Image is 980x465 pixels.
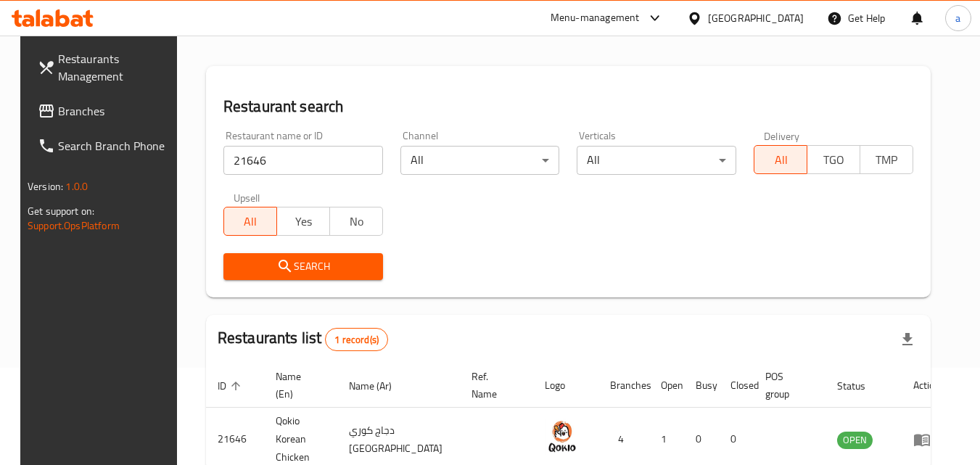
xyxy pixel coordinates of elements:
span: Search [235,258,371,276]
button: No [329,207,383,236]
th: Branches [598,363,649,408]
span: Status [837,377,884,395]
span: Version: [28,177,63,196]
div: All [577,146,736,175]
span: OPEN [837,432,873,448]
button: Yes [276,207,330,236]
h2: Restaurants list [218,327,388,351]
span: TGO [813,149,855,170]
span: ID [218,377,245,395]
th: Busy [684,363,719,408]
h2: Menu management [206,14,349,37]
span: Restaurants Management [58,50,173,85]
a: Branches [26,94,184,128]
a: Search Branch Phone [26,128,184,163]
div: All [400,146,560,175]
span: a [955,10,960,26]
span: Search Branch Phone [58,137,173,155]
button: All [754,145,807,174]
span: Branches [58,102,173,120]
span: Name (En) [276,368,320,403]
span: Get support on: [28,202,94,221]
button: Search [223,253,383,280]
span: All [760,149,802,170]
a: Restaurants Management [26,41,184,94]
th: Closed [719,363,754,408]
button: All [223,207,277,236]
div: Total records count [325,328,388,351]
span: Ref. Name [472,368,516,403]
span: Name (Ar) [349,377,411,395]
img: Qokio Korean Chicken [545,419,581,455]
span: All [230,211,271,232]
span: No [336,211,377,232]
label: Upsell [234,192,260,202]
div: Export file [890,322,925,357]
div: Menu-management [551,9,640,27]
div: Menu [913,431,940,448]
label: Delivery [764,131,800,141]
span: Yes [283,211,324,232]
span: POS group [765,368,808,403]
span: 1 record(s) [326,333,387,347]
button: TGO [807,145,860,174]
input: Search for restaurant name or ID.. [223,146,383,175]
span: TMP [866,149,907,170]
button: TMP [860,145,913,174]
h2: Restaurant search [223,96,913,118]
div: [GEOGRAPHIC_DATA] [708,10,804,26]
span: 1.0.0 [65,177,88,196]
th: Open [649,363,684,408]
a: Support.OpsPlatform [28,216,120,235]
th: Action [902,363,952,408]
th: Logo [533,363,598,408]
